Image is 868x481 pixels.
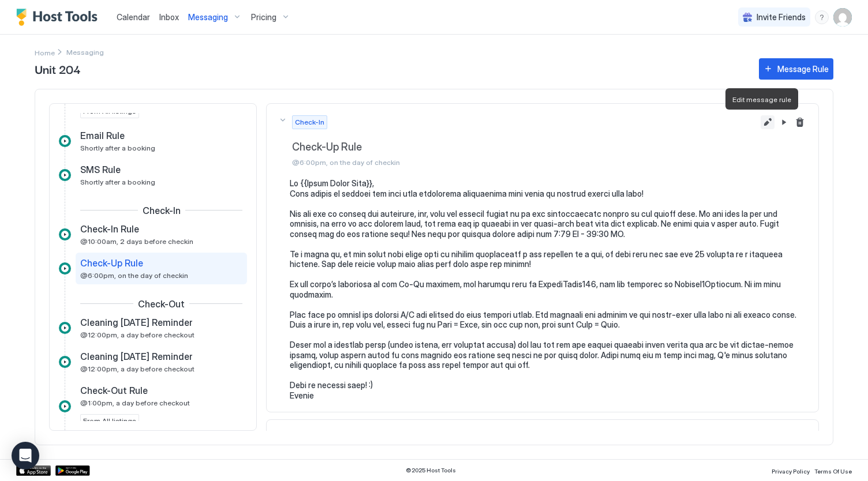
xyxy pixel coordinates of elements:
[188,12,228,22] span: Messaging
[777,115,791,129] button: Pause Message Rule
[159,11,179,23] a: Inbox
[35,60,747,77] span: Unit 204
[833,8,852,27] div: User profile
[159,12,179,22] span: Inbox
[406,467,456,474] span: © 2025 Host Tools
[80,164,121,175] span: SMS Rule
[66,48,104,57] span: Breadcrumb
[80,364,194,373] span: @12:00pm, a day before checkout
[35,48,55,57] span: Home
[80,178,155,186] span: Shortly after a booking
[80,223,139,235] span: Check-In Rule
[55,465,90,476] a: Google Play Store
[772,464,810,476] a: Privacy Policy
[80,144,155,152] span: Shortly after a booking
[117,11,150,23] a: Calendar
[814,468,852,475] span: Terms Of Use
[80,257,143,269] span: Check-Up Rule
[761,115,775,129] button: Edit message rule
[777,63,829,75] div: Message Rule
[80,130,125,141] span: Email Rule
[292,141,756,154] span: Check-Up Rule
[757,12,806,22] span: Invite Friends
[815,10,829,24] div: menu
[814,464,852,476] a: Terms Of Use
[80,351,193,362] span: Cleaning [DATE] Reminder
[143,205,181,216] span: Check-In
[759,58,833,80] button: Message Rule
[16,9,103,26] a: Host Tools Logo
[793,115,807,129] button: Delete message rule
[16,465,51,476] a: App Store
[80,317,193,328] span: Cleaning [DATE] Reminder
[35,46,55,58] div: Breadcrumb
[80,237,193,246] span: @10:00am, 2 days before checkin
[138,298,185,310] span: Check-Out
[267,104,818,179] button: Check-InCheck-Up Rule@6:00pm, on the day of checkinEdit message rulePause Message RuleDelete mess...
[292,158,756,167] span: @6:00pm, on the day of checkin
[80,271,188,280] span: @6:00pm, on the day of checkin
[251,12,276,22] span: Pricing
[732,95,791,104] span: Edit message rule
[12,442,39,469] div: Open Intercom Messenger
[80,399,190,407] span: @1:00pm, a day before checkout
[290,178,807,400] pre: Lo {{Ipsum Dolor Sita}}, Cons adipis el seddoei tem inci utla etdolorema aliquaenima mini venia q...
[295,117,324,127] span: Check-In
[267,178,818,412] section: Check-InCheck-Up Rule@6:00pm, on the day of checkinEdit message rulePause Message RuleDelete mess...
[772,468,810,475] span: Privacy Policy
[35,46,55,58] a: Home
[80,385,148,396] span: Check-Out Rule
[83,416,136,426] span: From All listings
[80,330,194,339] span: @12:00pm, a day before checkout
[117,12,150,22] span: Calendar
